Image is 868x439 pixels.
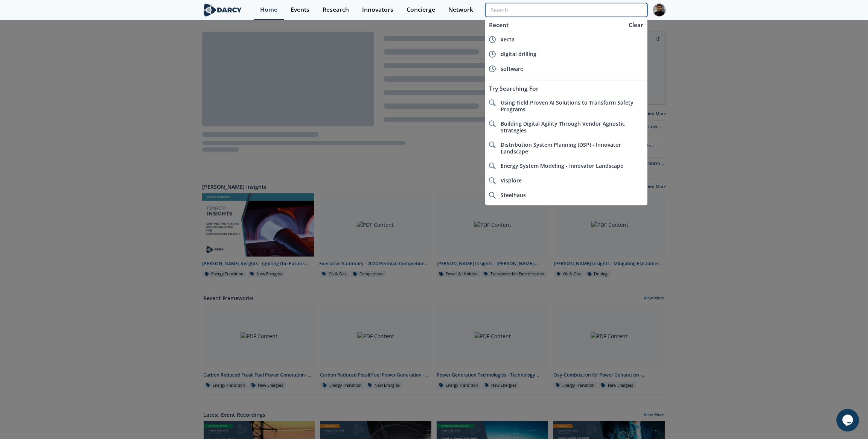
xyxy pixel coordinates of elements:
[489,65,496,72] img: icon
[489,120,496,127] img: icon
[501,120,625,134] span: Building Digital Agility Through Vendor Agnostic Strategies
[501,177,522,184] span: Visplore
[448,7,473,13] div: Network
[501,191,526,199] span: Steelhaus
[489,177,496,184] img: icon
[501,65,523,72] span: software
[260,7,277,13] div: Home
[653,3,666,17] img: Profile
[501,141,621,155] span: Distribution System Planning (DSP) - Innovator Landscape
[489,51,496,58] img: icon
[501,50,536,58] span: digital drilling
[501,99,633,113] span: Using Field Proven AI Solutions to Transform Safety Programs
[291,7,309,13] div: Events
[626,21,646,29] div: Clear
[362,7,393,13] div: Innovators
[485,18,625,32] div: Recent
[407,7,435,13] div: Concierge
[202,3,243,17] img: logo-wide.svg
[323,7,349,13] div: Research
[489,36,496,43] img: icon
[489,163,496,169] img: icon
[836,409,860,431] iframe: chat widget
[501,162,623,169] span: Energy System Modeling - Innovator Landscape
[489,141,496,148] img: icon
[485,3,647,17] input: Advanced Search
[485,82,647,96] div: Try Searching For
[501,36,515,43] span: xecta
[489,99,496,106] img: icon
[489,192,496,199] img: icon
